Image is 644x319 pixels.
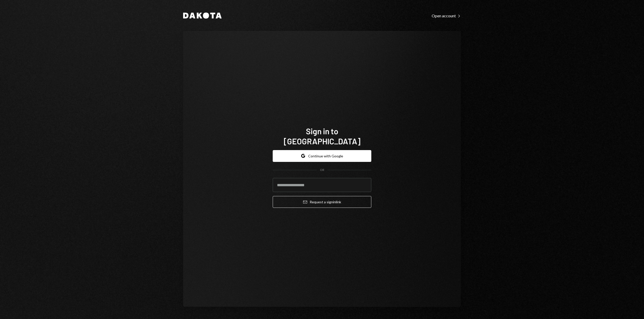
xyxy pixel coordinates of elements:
[273,150,371,162] button: Continue with Google
[273,196,371,208] button: Request a signinlink
[273,126,371,146] h1: Sign in to [GEOGRAPHIC_DATA]
[432,13,461,18] div: Open account
[432,13,461,18] a: Open account
[320,168,324,172] div: OR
